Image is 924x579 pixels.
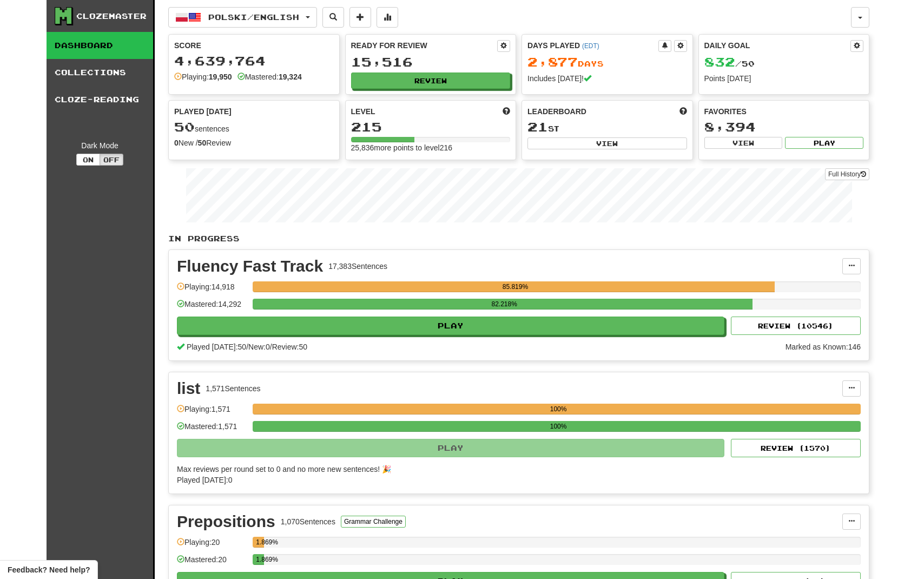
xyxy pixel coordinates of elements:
[174,137,334,148] div: New / Review
[704,54,735,69] span: 832
[322,7,344,28] button: Search sentences
[272,343,307,351] span: Review: 50
[177,537,247,555] div: Playing: 20
[731,439,861,457] button: Review (1570)
[174,120,334,134] div: sentences
[206,383,260,394] div: 1,571 Sentences
[256,554,264,565] div: 1.869%
[704,73,864,84] div: Points [DATE]
[168,7,317,28] button: Polski/English
[100,154,123,166] button: Off
[503,106,510,117] span: Score more points to level up
[246,343,248,351] span: /
[328,261,387,272] div: 17,383 Sentences
[377,7,398,28] button: More stats
[8,564,90,575] span: Open feedback widget
[177,514,275,530] div: Prepositions
[527,119,548,134] span: 21
[174,119,195,134] span: 50
[351,55,511,69] div: 15,516
[704,59,755,68] span: / 50
[187,343,246,351] span: Played [DATE]: 50
[248,343,270,351] span: New: 0
[256,404,861,414] div: 100%
[47,86,153,113] a: Cloze-Reading
[679,106,687,117] span: This week in points, UTC
[351,73,511,89] button: Review
[704,120,864,134] div: 8,394
[582,42,599,50] a: (EDT)
[237,71,302,82] div: Mastered:
[351,106,375,117] span: Level
[177,439,724,457] button: Play
[731,317,861,335] button: Review (10546)
[527,106,586,117] span: Leaderboard
[351,120,511,134] div: 215
[177,299,247,317] div: Mastered: 14,292
[270,343,272,351] span: /
[785,137,863,149] button: Play
[256,299,753,310] div: 82.218%
[351,142,511,153] div: 25,836 more points to level 216
[527,73,687,84] div: Includes [DATE]!
[704,40,851,52] div: Daily Goal
[47,59,153,86] a: Collections
[76,154,100,166] button: On
[174,139,179,147] strong: 0
[209,73,232,81] strong: 19,950
[76,11,147,22] div: Clozemaster
[527,40,658,51] div: Days Played
[174,54,334,68] div: 4,639,764
[349,7,371,28] button: Add sentence to collection
[341,516,406,528] button: Grammar Challenge
[281,516,335,527] div: 1,070 Sentences
[177,404,247,422] div: Playing: 1,571
[177,464,854,475] div: Max reviews per round set to 0 and no more new sentences! 🎉
[704,106,864,117] div: Favorites
[208,12,299,22] span: Polski / English
[174,71,232,82] div: Playing:
[168,233,869,244] p: In Progress
[527,137,687,149] button: View
[198,139,207,147] strong: 50
[279,73,302,81] strong: 19,324
[256,421,861,432] div: 100%
[177,554,247,572] div: Mastered: 20
[174,40,334,51] div: Score
[177,281,247,299] div: Playing: 14,918
[177,380,200,397] div: list
[256,537,264,548] div: 1.869%
[704,137,783,149] button: View
[786,341,861,352] div: Marked as Known: 146
[55,140,145,151] div: Dark Mode
[825,168,869,180] a: Full History
[527,120,687,134] div: st
[527,54,578,69] span: 2,877
[256,281,774,292] div: 85.819%
[174,106,232,117] span: Played [DATE]
[47,32,153,59] a: Dashboard
[177,476,232,484] span: Played [DATE]: 0
[177,421,247,439] div: Mastered: 1,571
[527,55,687,69] div: Day s
[177,317,724,335] button: Play
[351,40,498,51] div: Ready for Review
[177,258,323,274] div: Fluency Fast Track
